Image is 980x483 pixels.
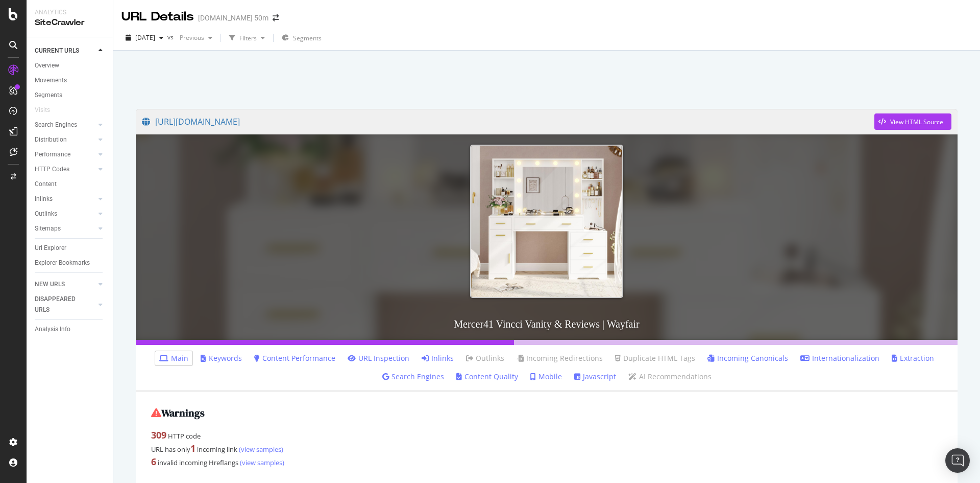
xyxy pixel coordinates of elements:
[466,353,504,363] a: Outlinks
[35,279,95,290] a: NEW URLS
[35,209,57,219] div: Outlinks
[151,442,942,455] div: URL has only incoming link
[530,372,562,382] a: Mobile
[167,33,176,41] span: vs
[874,113,951,130] button: View HTML Source
[35,194,95,204] a: Inlinks
[35,243,106,254] a: Url Explorer
[945,448,970,473] div: Open Intercom Messenger
[151,455,156,468] strong: 6
[35,90,62,101] div: Segments
[35,164,95,175] a: HTTP Codes
[35,258,106,268] a: Explorer Bookmarks
[422,353,454,363] a: Inlinks
[35,90,106,101] a: Segments
[35,120,95,130] a: Search Engines
[707,353,788,363] a: Incoming Canonicals
[628,372,712,382] a: AI Recommendations
[35,223,95,234] a: Sitemaps
[35,134,95,145] a: Distribution
[121,30,167,46] button: [DATE]
[35,294,86,315] div: DISAPPEARED URLS
[293,34,322,42] span: Segments
[35,258,90,268] div: Explorer Bookmarks
[35,179,106,190] a: Content
[35,45,95,56] a: CURRENT URLS
[470,145,623,298] img: Mercer41 Vincci Vanity & Reviews | Wayfair
[121,8,194,26] div: URL Details
[159,353,188,363] a: Main
[574,372,616,382] a: Javascript
[35,75,106,86] a: Movements
[35,179,57,190] div: Content
[273,14,279,21] div: arrow-right-arrow-left
[278,30,326,46] button: Segments
[35,243,66,254] div: Url Explorer
[35,45,79,56] div: CURRENT URLS
[800,353,879,363] a: Internationalization
[176,30,216,46] button: Previous
[35,294,95,315] a: DISAPPEARED URLS
[35,223,61,234] div: Sitemaps
[35,134,67,145] div: Distribution
[35,17,105,29] div: SiteCrawler
[382,372,444,382] a: Search Engines
[198,13,268,23] div: [DOMAIN_NAME] 50m
[151,407,942,419] h2: Warnings
[136,308,958,340] h3: Mercer41 Vincci Vanity & Reviews | Wayfair
[35,324,70,335] div: Analysis Info
[238,458,284,467] a: (view samples)
[201,353,242,363] a: Keywords
[239,34,257,42] div: Filters
[190,442,195,454] strong: 1
[35,324,106,335] a: Analysis Info
[35,209,95,219] a: Outlinks
[456,372,518,382] a: Content Quality
[135,33,155,42] span: 2025 Oct. 2nd
[35,149,95,160] a: Performance
[890,118,943,126] div: View HTML Source
[348,353,409,363] a: URL Inspection
[35,279,65,290] div: NEW URLS
[35,105,60,116] a: Visits
[225,30,269,46] button: Filters
[151,429,942,442] div: HTTP code
[892,353,934,363] a: Extraction
[517,353,603,363] a: Incoming Redirections
[35,194,53,204] div: Inlinks
[35,60,59,71] div: Overview
[176,33,204,42] span: Previous
[35,164,69,175] div: HTTP Codes
[151,429,166,441] strong: 309
[35,8,105,17] div: Analytics
[237,445,283,454] a: (view samples)
[35,120,77,130] div: Search Engines
[35,105,50,116] div: Visits
[35,60,106,71] a: Overview
[254,353,335,363] a: Content Performance
[35,149,70,160] div: Performance
[142,109,874,134] a: [URL][DOMAIN_NAME]
[615,353,695,363] a: Duplicate HTML Tags
[35,75,67,86] div: Movements
[151,455,942,469] div: invalid incoming Hreflangs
